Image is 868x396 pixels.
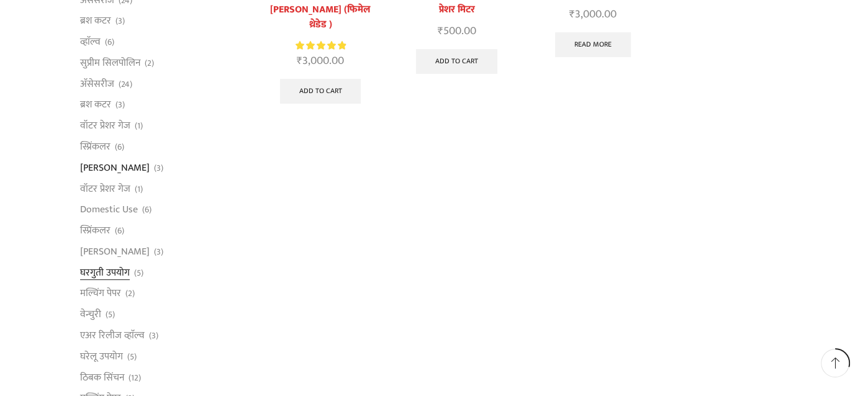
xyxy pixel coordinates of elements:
[125,287,135,300] span: (2)
[80,304,101,325] a: वेन्चुरी
[127,351,137,363] span: (5)
[398,2,515,17] a: प्रेशर मिटर
[296,39,346,52] div: Rated 5.00 out of 5
[154,246,163,258] span: (3)
[80,157,150,178] a: [PERSON_NAME]
[80,178,130,199] a: वॉटर प्रेशर गेज
[80,346,123,367] a: घरेलू उपयोग
[80,262,130,283] a: घरगुती उपयोग
[135,183,143,196] span: (1)
[80,367,124,388] a: ठिबक सिंचन
[115,15,125,27] span: (3)
[106,308,115,321] span: (5)
[105,36,114,48] span: (6)
[154,162,163,174] span: (3)
[149,330,158,342] span: (3)
[296,39,346,52] span: Rated out of 5
[80,73,114,94] a: अ‍ॅसेसरीज
[115,141,124,153] span: (6)
[262,2,379,32] a: [PERSON_NAME] (फिमेल थ्रेडेड )
[80,32,101,53] a: व्हाॅल्व
[280,79,361,104] a: Add to cart: “प्रेशर रिलीफ व्हाॅल्व (फिमेल थ्रेडेड )”
[119,78,132,91] span: (24)
[416,49,497,74] a: Add to cart: “प्रेशर मिटर”
[80,199,138,220] a: Domestic Use
[80,220,111,241] a: स्प्रिंकलर
[80,115,130,137] a: वॉटर प्रेशर गेज
[115,225,124,237] span: (6)
[115,99,125,111] span: (3)
[569,5,617,24] bdi: 3,000.00
[297,52,344,70] bdi: 3,000.00
[135,120,143,132] span: (1)
[80,11,111,32] a: ब्रश कटर
[297,52,302,70] span: ₹
[80,136,111,157] a: स्प्रिंकलर
[129,372,141,384] span: (12)
[80,325,145,346] a: एअर रिलीज व्हाॅल्व
[555,32,631,57] a: Read more about “प्रेशर रिलीफ व्हाॅल्व (मेल थ्रेडेड)”
[80,94,111,115] a: ब्रश कटर
[80,241,150,262] a: [PERSON_NAME]
[438,22,476,40] bdi: 500.00
[145,57,154,70] span: (2)
[80,283,121,304] a: मल्चिंग पेपर
[80,52,140,73] a: सुप्रीम सिलपोलिन
[134,267,143,279] span: (5)
[569,5,575,24] span: ₹
[438,22,443,40] span: ₹
[142,204,151,216] span: (6)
